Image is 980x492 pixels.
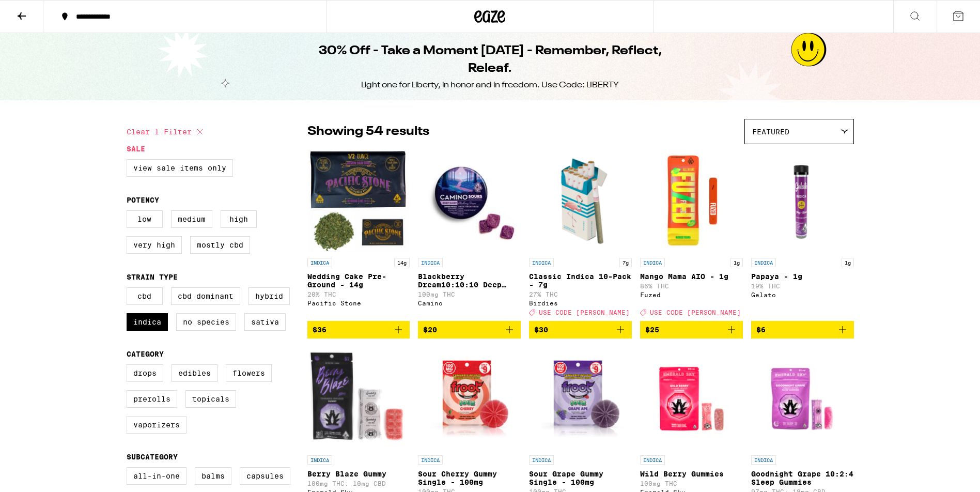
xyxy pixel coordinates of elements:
[307,258,332,267] p: INDICA
[394,258,410,267] p: 14g
[171,210,212,228] label: Medium
[539,309,630,316] span: USE CODE [PERSON_NAME]
[302,42,678,78] h1: 30% Off - Take a Moment [DATE] - Remember, Reflect, Releaf.
[313,326,326,334] span: $36
[190,236,250,254] label: Mostly CBD
[418,321,521,339] button: Add to bag
[172,364,217,382] label: Edibles
[127,273,178,281] legend: Strain Type
[418,470,521,486] p: Sour Cherry Gummy Single - 100mg
[640,347,743,450] img: Emerald Sky - Wild Berry Gummies
[640,470,743,478] p: Wild Berry Gummies
[127,287,163,305] label: CBD
[176,313,236,331] label: No Species
[751,347,854,450] img: Emerald Sky - Goodnight Grape 10:2:4 Sleep Gummies
[127,467,186,485] label: All-In-One
[127,313,168,331] label: Indica
[640,149,743,321] a: Open page for Mango Mama AIO - 1g from Fuzed
[307,470,410,478] p: Berry Blaze Gummy
[244,313,286,331] label: Sativa
[127,145,145,153] legend: Sale
[195,467,231,485] label: Balms
[307,272,410,289] p: Wedding Cake Pre-Ground - 14g
[650,309,741,316] span: USE CODE [PERSON_NAME]
[418,149,521,253] img: Camino - Blackberry Dream10:10:10 Deep Sleep Gummies
[127,210,163,228] label: Low
[534,326,548,334] span: $30
[529,470,632,486] p: Sour Grape Gummy Single - 100mg
[418,455,443,465] p: INDICA
[529,149,632,253] img: Birdies - Classic Indica 10-Pack - 7g
[307,149,410,321] a: Open page for Wedding Cake Pre-Ground - 14g from Pacific Stone
[127,350,164,358] legend: Category
[751,321,854,339] button: Add to bag
[307,291,410,298] p: 20% THC
[529,272,632,289] p: Classic Indica 10-Pack - 7g
[751,149,854,253] img: Gelato - Papaya - 1g
[307,123,429,141] p: Showing 54 results
[640,291,743,298] div: Fuzed
[418,258,443,267] p: INDICA
[751,149,854,321] a: Open page for Papaya - 1g from Gelato
[756,326,766,334] span: $6
[307,455,332,465] p: INDICA
[361,80,619,91] div: Light one for Liberty, in honor and in freedom. Use Code: LIBERTY
[529,258,554,267] p: INDICA
[127,159,233,177] label: View Sale Items Only
[751,272,854,281] p: Papaya - 1g
[127,119,206,145] button: Clear 1 filter
[529,300,632,306] div: Birdies
[248,287,290,305] label: Hybrid
[640,480,743,487] p: 100mg THC
[751,470,854,486] p: Goodnight Grape 10:2:4 Sleep Gummies
[418,149,521,321] a: Open page for Blackberry Dream10:10:10 Deep Sleep Gummies from Camino
[751,291,854,298] div: Gelato
[185,390,236,408] label: Topicals
[529,291,632,298] p: 27% THC
[307,347,410,450] img: Emerald Sky - Berry Blaze Gummy
[842,258,854,267] p: 1g
[751,283,854,289] p: 19% THC
[171,287,240,305] label: CBD Dominant
[418,291,521,298] p: 100mg THC
[127,390,177,408] label: Prerolls
[640,258,665,267] p: INDICA
[730,258,743,267] p: 1g
[640,272,743,281] p: Mango Mama AIO - 1g
[640,321,743,339] button: Add to bag
[529,347,632,450] img: Froot - Sour Grape Gummy Single - 100mg
[640,455,665,465] p: INDICA
[645,326,659,334] span: $25
[418,272,521,289] p: Blackberry Dream10:10:10 Deep Sleep Gummies
[240,467,290,485] label: Capsules
[127,364,163,382] label: Drops
[127,453,178,461] legend: Subcategory
[226,364,272,382] label: Flowers
[529,321,632,339] button: Add to bag
[640,149,743,253] img: Fuzed - Mango Mama AIO - 1g
[221,210,257,228] label: High
[751,258,776,267] p: INDICA
[307,321,410,339] button: Add to bag
[418,347,521,450] img: Froot - Sour Cherry Gummy Single - 100mg
[307,149,410,253] img: Pacific Stone - Wedding Cake Pre-Ground - 14g
[529,455,554,465] p: INDICA
[418,300,521,306] div: Camino
[307,480,410,487] p: 100mg THC: 10mg CBD
[423,326,437,334] span: $20
[640,283,743,289] p: 86% THC
[529,149,632,321] a: Open page for Classic Indica 10-Pack - 7g from Birdies
[619,258,632,267] p: 7g
[127,196,159,204] legend: Potency
[127,236,182,254] label: Very High
[127,416,186,434] label: Vaporizers
[751,455,776,465] p: INDICA
[752,128,789,136] span: Featured
[307,300,410,306] div: Pacific Stone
